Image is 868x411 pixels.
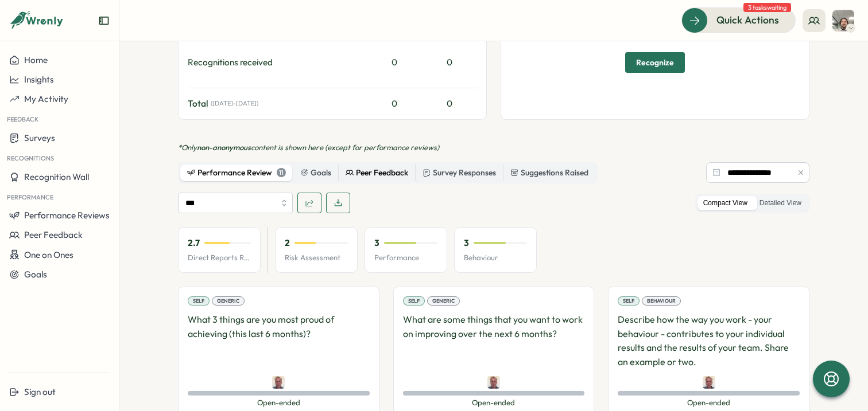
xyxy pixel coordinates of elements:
[832,10,854,32] img: Greg Youngman
[187,167,286,179] div: Performance Review
[346,167,408,179] div: Peer Feedback
[681,7,796,33] button: Quick Actions
[24,54,48,65] span: Home
[403,398,585,408] span: Open-ended
[98,15,110,26] button: Expand sidebar
[277,168,286,177] div: 11
[422,97,477,110] div: 0
[371,97,417,110] div: 0
[618,296,640,306] div: Self
[703,376,715,389] img: David McNair
[642,296,681,306] div: Behaviour
[188,56,367,69] div: Recognitions received
[24,229,83,240] span: Peer Feedback
[697,196,753,210] label: Compact View
[24,210,110,221] span: Performance Reviews
[618,398,800,408] span: Open-ended
[300,167,331,179] div: Goals
[285,237,290,249] p: 2
[188,312,370,369] p: What 3 things are you most proud of achieving (this last 6 months)?
[716,13,779,28] span: Quick Actions
[188,237,200,249] p: 2.7
[422,56,477,69] div: 0
[24,93,68,104] span: My Activity
[403,296,425,306] div: Self
[212,296,245,306] div: Generic
[636,53,674,72] span: Recognize
[188,253,251,263] p: Direct Reports Review Avg
[178,143,809,153] p: *Only content is shown here (except for performance reviews)
[188,398,370,408] span: Open-ended
[464,237,469,249] p: 3
[197,143,251,152] span: non-anonymous
[24,171,89,182] span: Recognition Wall
[211,100,258,107] span: ( [DATE] - [DATE] )
[24,386,56,397] span: Sign out
[618,312,800,369] p: Describe how the way you work - your behaviour - contributes to your individual results and the r...
[754,196,807,210] label: Detailed View
[423,167,496,179] div: Survey Responses
[403,312,585,369] p: What are some things that you want to work on improving over the next 6 months?
[188,296,210,306] div: Self
[24,249,73,260] span: One on Ones
[510,167,588,179] div: Suggestions Raised
[625,52,685,73] button: Recognize
[427,296,460,306] div: Generic
[374,253,437,263] p: Performance
[487,376,500,389] img: David McNair
[272,376,285,389] img: David McNair
[24,74,54,85] span: Insights
[371,56,417,69] div: 0
[743,3,791,12] span: 3 tasks waiting
[188,97,208,110] span: Total
[285,253,348,263] p: Risk Assessment
[24,132,55,143] span: Surveys
[24,269,47,280] span: Goals
[374,237,379,249] p: 3
[464,253,527,263] p: Behaviour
